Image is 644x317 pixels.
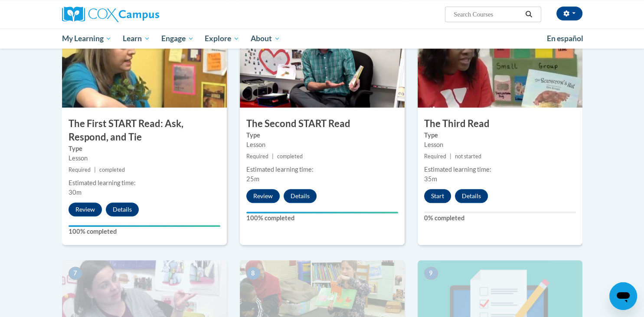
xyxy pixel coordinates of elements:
a: Learn [117,29,156,49]
div: Lesson [246,140,398,150]
span: Explore [205,33,239,44]
span: Required [424,153,446,160]
span: Required [246,153,268,160]
div: Estimated learning time: [424,165,576,174]
label: Type [246,131,398,140]
span: 25m [246,175,259,183]
div: Your progress [69,225,220,227]
a: Explore [199,29,245,49]
h3: The Third Read [418,117,582,131]
button: Review [69,203,102,216]
div: Your progress [246,212,398,213]
span: 35m [424,175,437,183]
span: completed [99,167,125,173]
button: Details [106,203,139,216]
input: Search Courses [453,9,522,20]
button: Review [246,189,280,203]
img: Course Image [62,21,227,108]
button: Start [424,189,451,203]
button: Account Settings [556,7,582,20]
span: Required [69,167,91,173]
a: My Learning [56,29,118,49]
div: Main menu [49,29,595,49]
span: Engage [161,33,194,44]
img: Cox Campus [62,7,159,22]
span: About [251,33,280,44]
label: Type [69,144,220,154]
h3: The Second START Read [240,117,405,131]
label: 0% completed [424,213,576,223]
span: 8 [246,267,260,280]
iframe: Button to launch messaging window [609,282,637,310]
button: Details [284,189,317,203]
a: Cox Campus [62,7,227,22]
span: completed [277,153,303,160]
label: 100% completed [69,227,220,236]
span: 30m [69,189,82,196]
span: En español [547,34,583,43]
span: not started [455,153,481,160]
label: 100% completed [246,213,398,223]
div: Estimated learning time: [69,178,220,188]
h3: The First START Read: Ask, Respond, and Tie [62,117,227,144]
div: Lesson [424,140,576,150]
span: | [272,153,274,160]
a: Engage [156,29,199,49]
span: | [94,167,96,173]
label: Type [424,131,576,140]
a: En español [541,29,589,48]
span: 9 [424,267,438,280]
button: Details [455,189,488,203]
img: Course Image [418,21,582,108]
div: Lesson [69,154,220,163]
img: Course Image [240,21,405,108]
span: | [450,153,451,160]
span: 7 [69,267,82,280]
span: Learn [123,33,150,44]
a: About [245,29,286,49]
button: Search [522,9,535,20]
span: My Learning [62,33,111,44]
div: Estimated learning time: [246,165,398,174]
